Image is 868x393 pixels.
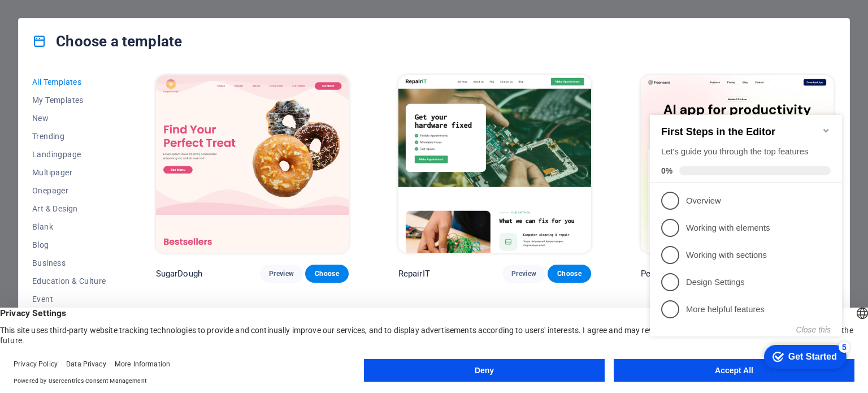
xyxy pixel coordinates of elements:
button: Choose [305,265,348,283]
button: My Templates [32,91,106,109]
div: Get Started 5 items remaining, 0% complete [119,247,201,271]
li: Design Settings [5,171,197,198]
span: Choose [557,269,581,278]
span: Preview [269,269,294,278]
li: Overview [5,89,197,116]
span: Trending [32,132,106,141]
li: Working with sections [5,144,197,171]
span: New [32,114,106,123]
span: Blog [32,240,106,249]
p: Design Settings [41,179,176,191]
p: Peoneera [641,268,677,279]
button: Blog [32,236,106,254]
button: Trending [32,127,106,145]
button: Choose [548,265,591,283]
p: More helpful features [41,206,176,218]
span: My Templates [32,96,106,105]
img: SugarDough [156,75,349,253]
span: All Templates [32,77,106,87]
span: Choose [314,269,339,278]
li: More helpful features [5,198,197,225]
p: Overview [41,97,176,109]
p: Working with sections [41,152,176,163]
h2: First Steps in the Editor [16,28,185,40]
button: All Templates [32,73,106,91]
button: Preview [502,265,545,283]
button: Onepager [32,182,106,200]
span: Preview [511,269,536,278]
button: Close this [151,227,185,236]
span: Education & Culture [32,277,106,286]
button: Blank [32,218,106,236]
button: Preview [260,265,303,283]
div: 5 [193,244,205,255]
li: Working with elements [5,116,197,144]
p: Working with elements [41,124,176,136]
button: Education & Culture [32,272,106,290]
div: Minimize checklist [176,28,185,37]
span: 0% [16,68,34,77]
span: Event [32,295,106,304]
span: Onepager [32,186,106,195]
span: Art & Design [32,204,106,213]
span: Landingpage [32,150,106,159]
div: Let's guide you through the top features [16,48,185,60]
button: Business [32,254,106,272]
button: Event [32,290,106,308]
button: Multipager [32,163,106,182]
div: Get Started [143,254,192,264]
p: RepairIT [398,268,430,279]
h4: Choose a template [32,32,182,50]
img: Peoneera [641,75,834,253]
img: RepairIT [398,75,591,253]
button: Art & Design [32,200,106,218]
p: SugarDough [156,268,202,279]
span: Blank [32,222,106,231]
button: New [32,109,106,127]
span: Business [32,258,106,267]
span: Multipager [32,168,106,177]
button: Landingpage [32,145,106,163]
